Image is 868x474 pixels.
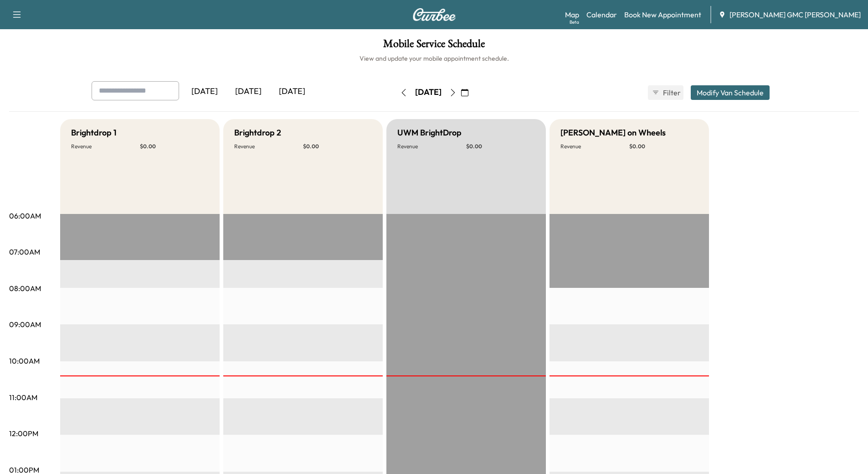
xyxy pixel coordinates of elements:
h5: [PERSON_NAME] on Wheels [560,126,666,139]
span: Filter [663,87,679,98]
span: [PERSON_NAME] GMC [PERSON_NAME] [729,9,861,20]
div: [DATE] [415,87,442,98]
h5: UWM BrightDrop [397,126,462,139]
p: 07:00AM [9,246,40,257]
h6: View and update your mobile appointment schedule. [9,54,859,63]
img: Curbee Logo [412,8,456,21]
button: Modify Van Schedule [691,85,770,100]
a: Calendar [586,9,617,20]
div: Beta [570,19,579,26]
div: [DATE] [183,81,226,102]
h1: Mobile Service Schedule [9,38,859,54]
a: Book New Appointment [624,9,701,20]
p: $ 0.00 [466,143,535,150]
p: 09:00AM [9,319,41,330]
p: Revenue [234,143,303,150]
button: Filter [648,85,683,100]
div: [DATE] [226,81,270,102]
p: Revenue [560,143,629,150]
h5: Brightdrop 2 [234,126,281,139]
p: $ 0.00 [629,143,698,150]
p: 11:00AM [9,392,37,403]
p: Revenue [397,143,466,150]
p: $ 0.00 [303,143,372,150]
h5: Brightdrop 1 [71,126,117,139]
p: 10:00AM [9,355,40,366]
p: $ 0.00 [140,143,209,150]
p: 12:00PM [9,428,38,439]
p: 06:00AM [9,210,41,221]
p: Revenue [71,143,140,150]
a: MapBeta [565,9,579,20]
div: [DATE] [270,81,314,102]
p: 08:00AM [9,283,41,294]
